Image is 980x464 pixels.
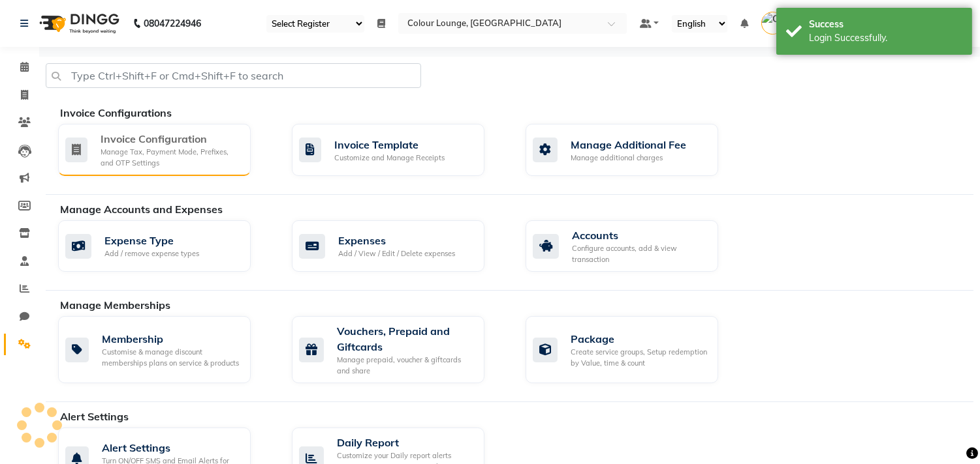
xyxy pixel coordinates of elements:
div: Daily Report [337,435,474,450]
div: Invoice Configuration [101,131,240,147]
img: logo [33,5,123,42]
a: Expense TypeAdd / remove expense types [58,220,272,272]
div: Package [571,331,708,347]
div: Manage Additional Fee [571,137,686,152]
div: Manage additional charges [571,152,686,164]
div: Manage Tax, Payment Mode, Prefixes, and OTP Settings [101,147,240,168]
div: Configure accounts, add & view transaction [572,243,708,265]
div: Expenses [338,233,455,248]
a: Vouchers, Prepaid and GiftcardsManage prepaid, voucher & giftcards and share [292,316,506,383]
a: PackageCreate service groups, Setup redemption by Value, time & count [526,316,740,383]
div: Manage prepaid, voucher & giftcards and share [337,355,474,376]
div: Invoice Template [334,137,445,152]
div: Customize and Manage Receipts [334,152,445,164]
input: Type Ctrl+Shift+F or Cmd+Shift+F to search [46,63,421,88]
a: MembershipCustomise & manage discount memberships plans on service & products [58,316,272,383]
div: Expense Type [104,233,199,248]
a: Invoice TemplateCustomize and Manage Receipts [292,124,506,176]
div: Create service groups, Setup redemption by Value, time & count [571,347,708,368]
a: Manage Additional FeeManage additional charges [526,124,740,176]
div: Customise & manage discount memberships plans on service & products [102,347,240,368]
div: Accounts [572,227,708,243]
div: Membership [102,331,240,347]
div: Login Successfully. [809,31,962,45]
div: Add / remove expense types [104,248,199,259]
a: Invoice ConfigurationManage Tax, Payment Mode, Prefixes, and OTP Settings [58,124,272,176]
div: Success [809,18,962,31]
img: Colour Lounge, Kabir Park [761,12,784,35]
div: Alert Settings [102,440,240,456]
b: 08047224946 [144,5,201,42]
div: Vouchers, Prepaid and Giftcards [337,323,474,355]
div: Add / View / Edit / Delete expenses [338,248,455,259]
a: ExpensesAdd / View / Edit / Delete expenses [292,220,506,272]
a: AccountsConfigure accounts, add & view transaction [526,220,740,272]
